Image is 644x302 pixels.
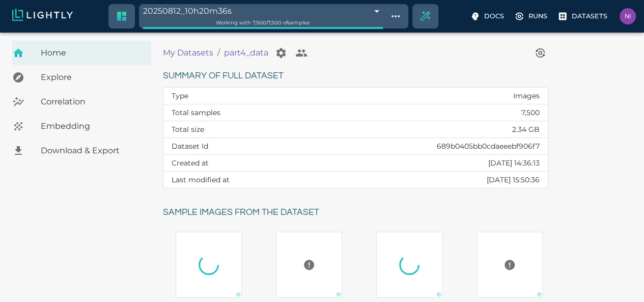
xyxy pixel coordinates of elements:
[311,88,548,104] td: Images
[12,41,151,163] nav: explore, analyze, sample, metadata, embedding, correlations label, download your dataset
[41,96,143,108] span: Correlation
[311,172,548,188] td: [DATE] 15:50:36
[555,8,611,24] label: Datasets
[163,205,556,221] h6: Sample images from the dataset
[464,232,556,298] a: Preview cannot be loaded. Please ensure the datasource is configured correctly and that the refer...
[468,8,508,24] label: Docs
[615,5,640,28] label: nischal.s2@kpit.com
[163,88,311,104] th: Type
[163,155,311,172] th: Created at
[499,255,520,275] button: Preview cannot be loaded. Please ensure the datasource is configured correctly and that the refer...
[41,145,143,157] span: Download & Export
[271,43,291,63] button: Manage your dataset
[217,47,220,59] li: /
[163,43,530,63] nav: breadcrumb
[387,8,404,25] button: Show tag tree
[109,4,134,29] a: Switch to crop dataset
[413,4,437,29] div: Create selection
[163,68,548,84] h6: Summary of full dataset
[620,8,636,24] img: nischal.s2@kpit.com
[529,42,551,64] button: View worker run detail
[528,11,547,21] p: Runs
[572,11,607,21] p: Datasets
[311,121,548,138] td: 2.34 GB
[12,90,151,114] a: Correlation
[41,71,143,84] span: Explore
[163,121,311,138] th: Total size
[311,138,548,155] td: 689b0405bb0cdaeeebf906f7
[163,104,311,121] th: Total samples
[224,47,268,59] a: part4_data
[311,155,548,172] td: [DATE] 14:36:13
[41,120,143,132] span: Embedding
[311,104,548,121] td: 7,500
[291,43,312,63] button: Collaborate on your dataset
[12,41,151,65] a: Home
[216,19,310,26] span: Working with 7,500 / 7,500 of samples
[163,172,311,188] th: Last modified at
[163,47,213,59] a: My Datasets
[12,139,151,163] a: Download & Export
[512,8,551,24] label: Runs
[163,88,548,188] table: dataset summary
[263,232,355,298] a: Preview cannot be loaded. Please ensure the datasource is configured correctly and that the refer...
[163,138,311,155] th: Dataset Id
[41,47,143,59] span: Home
[12,9,73,21] img: Lightly
[299,255,319,275] button: Preview cannot be loaded. Please ensure the datasource is configured correctly and that the refer...
[12,65,151,90] a: Explore
[12,114,151,139] a: Embedding
[484,11,504,21] p: Docs
[143,4,383,18] div: 20250812_10h20m36s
